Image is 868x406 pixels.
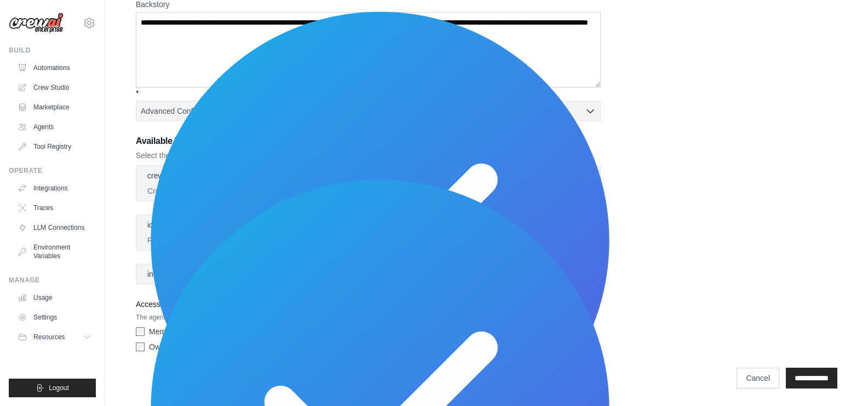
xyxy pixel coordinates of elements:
img: Logo [9,13,64,33]
a: Agents [13,118,96,136]
a: LLM Connections [13,219,96,236]
a: Automations [13,59,96,77]
span: Resources [33,333,65,341]
a: Cancel [737,368,779,388]
div: Operate [9,166,96,175]
span: Logout [49,384,69,392]
button: Logout [9,379,96,397]
a: Environment Variables [13,239,96,265]
div: Manage [9,276,96,285]
div: Build [9,46,96,55]
a: Traces [13,199,96,217]
a: Crew Studio [13,79,96,96]
a: Tool Registry [13,138,96,155]
button: Resources [13,328,96,346]
a: Integrations [13,179,96,197]
a: Usage [13,289,96,306]
a: Marketplace [13,98,96,116]
a: Settings [13,309,96,326]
